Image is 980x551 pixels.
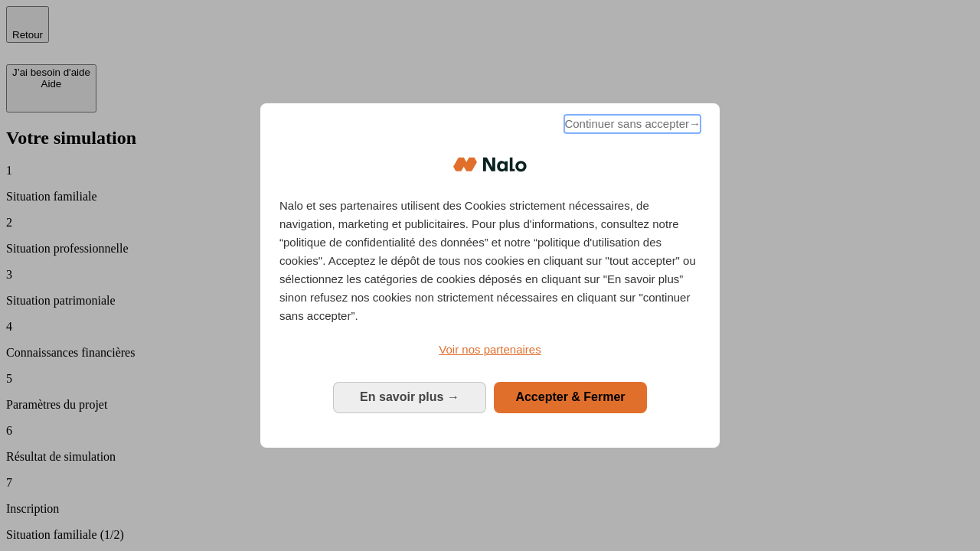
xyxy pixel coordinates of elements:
div: Bienvenue chez Nalo Gestion du consentement [260,103,720,447]
span: Continuer sans accepter→ [564,115,701,133]
span: Accepter & Fermer [515,390,625,403]
span: En savoir plus → [360,390,459,403]
img: Logo [453,142,527,187]
span: Voir nos partenaires [439,343,541,356]
a: Voir nos partenaires [279,341,701,359]
button: Accepter & Fermer: Accepter notre traitement des données et fermer [494,382,647,412]
button: En savoir plus: Configurer vos consentements [333,382,486,412]
p: Nalo et ses partenaires utilisent des Cookies strictement nécessaires, de navigation, marketing e... [279,197,701,325]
